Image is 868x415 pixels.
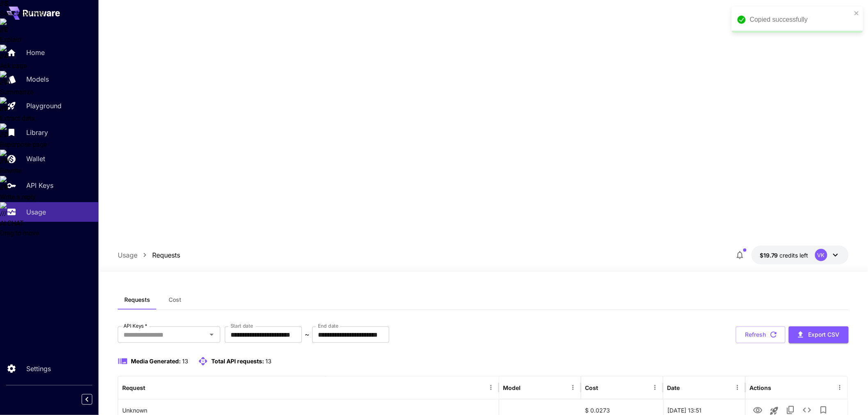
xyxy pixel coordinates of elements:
a: Requests [152,250,180,260]
button: Menu [567,382,579,393]
span: $19.79 [760,252,780,259]
div: Model [503,384,521,391]
span: Cost [169,296,181,303]
div: VK [815,249,827,261]
span: 13 [182,358,188,365]
button: Open [206,329,217,340]
button: Sort [522,382,533,393]
div: Request [122,384,145,391]
button: Sort [681,382,692,393]
nav: breadcrumb [118,250,180,260]
button: Menu [649,382,661,393]
span: 13 [265,358,272,365]
button: Menu [834,382,845,393]
div: Actions [749,384,771,391]
span: Requests [124,296,150,303]
button: Menu [732,382,743,393]
button: Sort [146,382,158,393]
span: Media Generated: [131,358,181,365]
label: Start date [231,323,253,330]
label: End date [318,323,338,330]
div: Date [667,384,680,391]
button: $19.7948VK [752,246,849,265]
span: Total API requests: [211,358,264,365]
div: Collapse sidebar [88,392,98,407]
span: credits left [780,252,809,259]
button: Menu [485,382,497,393]
p: ~ [305,330,309,340]
button: Collapse sidebar [82,394,92,405]
div: Cost [585,384,598,391]
div: $19.7948 [760,251,809,260]
p: Settings [26,364,51,374]
button: Refresh [736,326,786,343]
button: Export CSV [789,326,849,343]
button: Sort [599,382,611,393]
a: Usage [118,250,137,260]
label: API Keys [123,323,147,330]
